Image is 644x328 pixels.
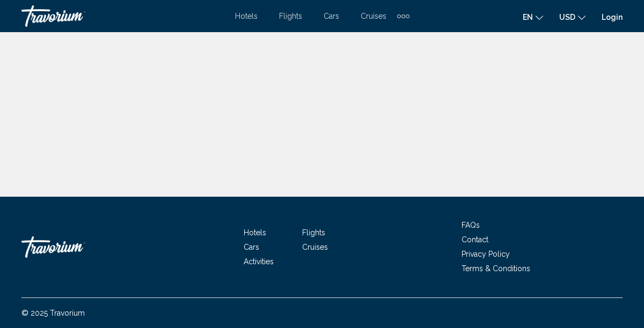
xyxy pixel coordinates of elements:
[244,257,274,266] a: Activities
[244,228,266,237] a: Hotels
[397,8,409,25] button: Extra navigation items
[559,13,575,21] span: USD
[21,309,85,317] span: © 2025 Travorium
[21,5,224,27] a: Travorium
[602,13,623,21] a: Login
[462,221,480,229] a: FAQs
[302,243,328,251] a: Cruises
[462,264,530,273] a: Terms & Conditions
[324,12,339,20] a: Cars
[235,12,258,20] a: Hotels
[559,9,586,25] button: Change currency
[462,235,488,244] a: Contact
[523,13,533,21] span: en
[279,12,302,20] a: Flights
[361,12,386,20] a: Cruises
[244,243,259,251] a: Cars
[462,250,510,258] a: Privacy Policy
[523,9,543,25] button: Change language
[21,231,129,263] a: Travorium
[302,228,325,237] a: Flights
